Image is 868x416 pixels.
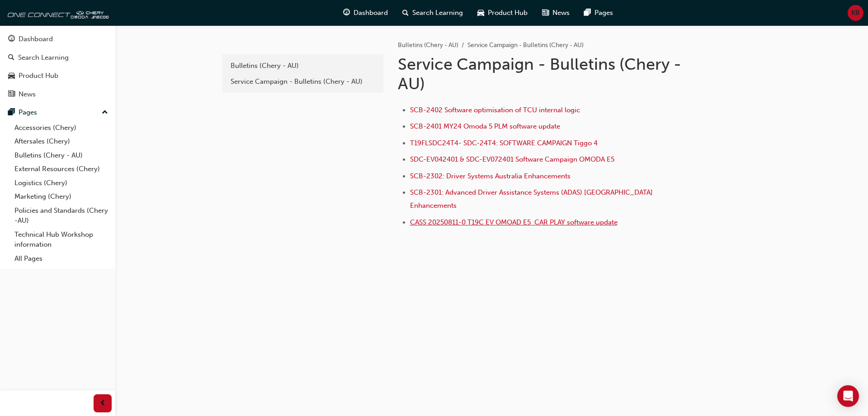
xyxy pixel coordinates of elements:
a: SCB-2301: Advanced Driver Assistance Systems (ADAS) [GEOGRAPHIC_DATA] Enhancements [410,188,655,210]
a: Policies and Standards (Chery -AU) [11,204,112,228]
span: search-icon [402,7,409,19]
li: Service Campaign - Bulletins (Chery - AU) [467,40,584,51]
a: Product Hub [4,67,112,84]
a: Technical Hub Workshop information [11,228,112,252]
a: CASS 20250811-0 T19C EV OMOAD E5 CAR PLAY software update [410,218,618,226]
button: DashboardSearch LearningProduct HubNews [4,29,112,104]
a: Bulletins (Chery - AU) [11,148,112,163]
a: Search Learning [4,49,112,66]
span: car-icon [477,7,484,19]
div: Bulletins (Chery - AU) [231,61,375,71]
span: news-icon [8,91,15,99]
a: search-iconSearch Learning [395,4,470,22]
span: Pages [594,8,613,18]
span: prev-icon [99,398,106,409]
a: Aftersales (Chery) [11,134,112,148]
a: car-iconProduct Hub [470,4,535,22]
a: Marketing (Chery) [11,190,112,204]
a: T19FLSDC24T4- SDC-24T4: SOFTWARE CAMPAIGN Tiggo 4 [410,139,598,147]
span: search-icon [8,54,14,62]
a: SCB-2302: Driver Systems Australia Enhancements [410,172,571,180]
span: pages-icon [8,109,15,117]
a: guage-iconDashboard [336,4,395,22]
div: News [19,89,36,100]
button: Pages [4,104,112,121]
a: SDC-EV042401 & SDC-EV072401 Software Campaign OMODA E5 [410,155,614,163]
div: Open Intercom Messenger [837,385,859,407]
a: Bulletins (Chery - AU) [398,41,458,49]
a: pages-iconPages [577,4,620,22]
a: Dashboard [4,31,112,48]
a: Service Campaign - Bulletins (Chery - AU) [226,74,380,90]
img: oneconnect [5,4,108,22]
div: Service Campaign - Bulletins (Chery - AU) [231,77,375,87]
a: All Pages [11,252,112,266]
a: SCB-2402 Software optimisation of TCU internal logic [410,106,580,114]
a: SCB-2401 MY24 Omoda 5 PLM software update [410,122,560,130]
div: Pages [19,107,37,118]
div: Search Learning [18,53,69,63]
a: News [4,86,112,103]
span: Product Hub [488,8,528,18]
a: Accessories (Chery) [11,121,112,135]
span: News [552,8,570,18]
span: news-icon [542,7,549,19]
span: car-icon [8,72,15,80]
a: Logistics (Chery) [11,176,112,190]
a: news-iconNews [535,4,577,22]
span: guage-icon [343,7,350,19]
button: KB [848,5,863,21]
span: up-icon [102,107,108,119]
span: Dashboard [354,8,388,18]
a: Bulletins (Chery - AU) [226,58,380,74]
span: Search Learning [412,8,463,18]
h1: Service Campaign - Bulletins (Chery - AU) [398,54,694,94]
div: Product Hub [19,71,58,81]
span: pages-icon [584,7,591,19]
div: Dashboard [19,34,53,44]
span: guage-icon [8,35,15,43]
a: External Resources (Chery) [11,162,112,176]
span: KB [851,8,860,18]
